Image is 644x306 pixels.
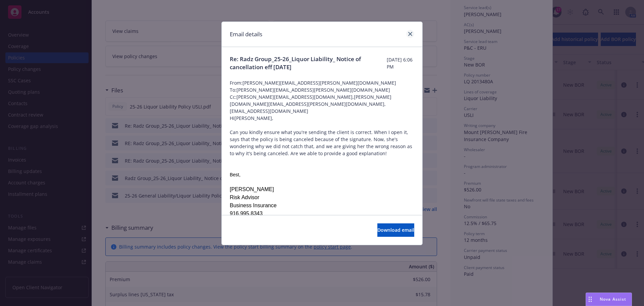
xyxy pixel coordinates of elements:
[230,211,263,216] span: 916.995.8343
[234,115,273,121] span: [PERSON_NAME],
[230,93,414,115] span: Cc: [PERSON_NAME][EMAIL_ADDRESS][DOMAIN_NAME],[PERSON_NAME][DOMAIN_NAME][EMAIL_ADDRESS][PERSON_NA...
[230,186,275,192] span: [PERSON_NAME]
[230,115,414,122] div: Hi
[600,296,626,302] span: Nova Assist
[586,293,594,306] div: Drag to move
[230,203,278,208] span: Business Insurance
[586,293,632,306] button: Nova Assist
[230,194,259,200] span: Risk Advisor
[230,171,414,178] p: Best,
[230,129,412,157] span: Can you kindly ensure what you're sending the client is correct. When I open it, says that the po...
